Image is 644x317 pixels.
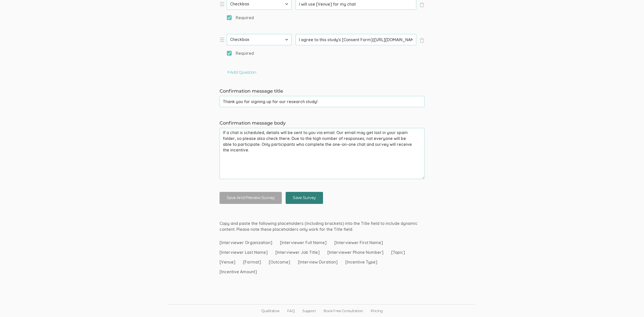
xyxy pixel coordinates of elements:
[296,34,416,45] input: Type question here...
[243,259,261,265] span: [Format]
[220,269,257,275] span: [Incentive Amount]
[220,192,282,204] button: Save And Preview Survey
[419,2,424,7] span: ×
[227,15,254,21] span: Required
[345,259,377,265] span: [Incentive Type]
[334,240,383,246] span: [Interviewer First Name]
[280,240,327,246] span: [Interviewer Full Name]
[227,70,256,75] button: Add Question
[269,259,290,265] span: [Outcome]
[220,249,268,255] span: [Interviewer Last Name]
[220,120,424,127] label: Confirmation message body
[227,50,254,56] span: Required
[298,259,338,265] span: [Interview Duration]
[220,88,424,95] label: Confirmation message title
[327,249,383,255] span: [Interviewer Phone Number]
[618,292,644,317] iframe: Chat Widget
[220,240,272,246] span: [Interviewer Organization]
[286,192,323,204] input: Save Survey
[220,221,424,232] p: Copy and paste the following placeholders (including brackets) into the Title field to include dy...
[419,38,424,43] span: ×
[391,249,405,255] span: [Topic]
[220,259,235,265] span: [Venue]
[275,249,320,255] span: [Interviewer Job Title]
